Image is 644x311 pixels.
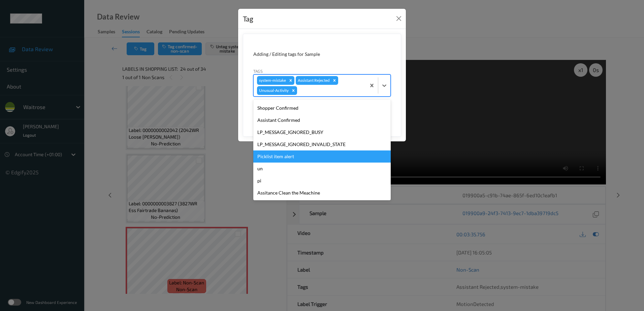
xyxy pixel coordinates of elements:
[290,86,297,95] div: Remove Unusual-Activity
[296,76,331,85] div: Assistant Rejected
[253,102,391,114] div: Shopper Confirmed
[287,76,294,85] div: Remove system-mistake
[394,14,404,23] button: Close
[253,187,391,199] div: Assitance Clean the Meachine
[253,175,391,187] div: pi
[243,13,253,24] div: Tag
[253,126,391,138] div: LP_MESSAGE_IGNORED_BUSY
[253,114,391,126] div: Assistant Confirmed
[253,163,391,175] div: un
[257,76,287,85] div: system-mistake
[257,86,290,95] div: Unusual-Activity
[253,51,391,58] div: Adding / Editing tags for Sample
[253,68,263,74] label: Tags
[253,138,391,150] div: LP_MESSAGE_IGNORED_INVALID_STATE
[331,76,338,85] div: Remove Assistant Rejected
[253,150,391,163] div: Picklist item alert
